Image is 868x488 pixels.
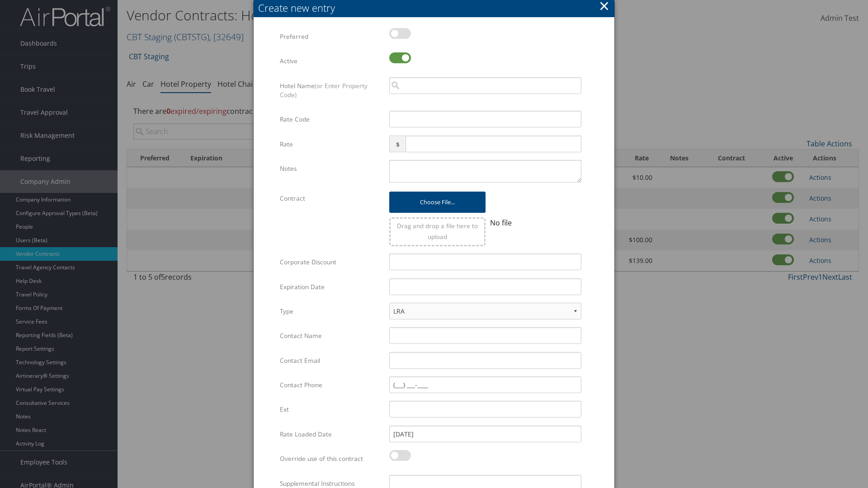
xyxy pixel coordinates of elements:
label: Contract [280,190,382,207]
label: Type [280,303,382,320]
label: Rate [280,136,382,153]
span: No file [490,218,512,228]
span: $ [389,136,405,152]
label: Active [280,52,382,70]
span: Drag and drop a file here to upload [397,221,478,241]
label: Preferred [280,28,382,45]
label: Contact Email [280,352,382,369]
label: Contact Name [280,327,382,344]
label: Rate Code [280,111,382,128]
label: Override use of this contract [280,450,382,467]
label: Corporate Discount [280,253,382,271]
label: Ext [280,401,382,418]
label: Contact Phone [280,376,382,394]
span: (or Enter Property Code) [280,81,368,99]
label: Hotel Name [280,77,382,104]
label: Rate Loaded Date [280,426,382,443]
label: Notes [280,160,382,177]
label: Expiration Date [280,278,382,296]
div: Create new entry [258,1,614,15]
input: (___) ___-____ [389,376,581,393]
